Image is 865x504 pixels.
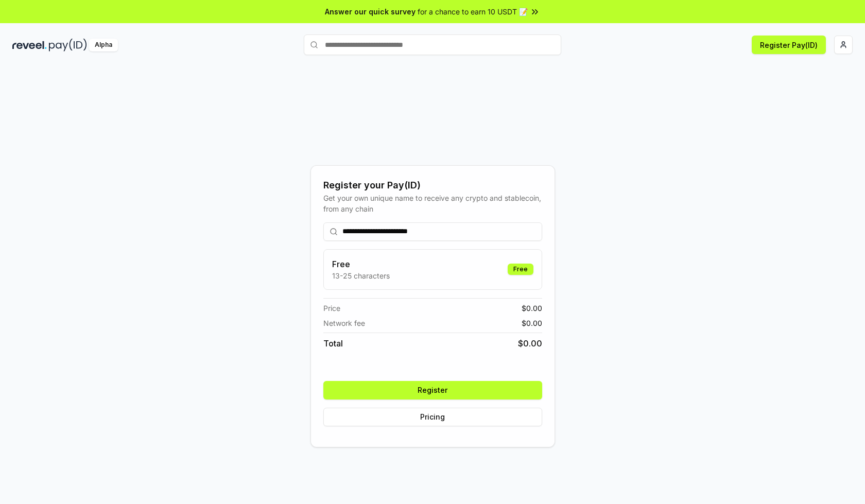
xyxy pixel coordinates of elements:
div: Alpha [89,39,118,51]
span: $ 0.00 [518,337,542,350]
span: Network fee [323,318,365,328]
span: Answer our quick survey [325,6,416,17]
div: Get your own unique name to receive any crypto and stablecoin, from any chain [323,193,542,214]
img: reveel_dark [12,39,47,51]
span: Total [323,337,343,350]
span: $ 0.00 [522,303,542,314]
span: Price [323,303,340,314]
div: Free [508,264,533,275]
img: pay_id [49,39,87,51]
button: Pricing [323,408,542,426]
button: Register [323,381,542,399]
span: $ 0.00 [522,318,542,328]
h3: Free [332,258,390,270]
span: for a chance to earn 10 USDT 📝 [418,6,528,17]
p: 13-25 characters [332,270,390,281]
div: Register your Pay(ID) [323,178,542,193]
button: Register Pay(ID) [752,36,826,54]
